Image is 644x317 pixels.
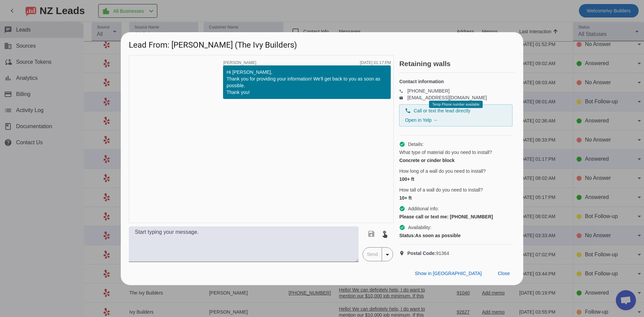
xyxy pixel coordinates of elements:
span: [PERSON_NAME] [223,61,256,65]
div: Concrete or cinder block [399,157,513,164]
a: [PHONE_NUMBER] [407,88,449,94]
mat-icon: location_on [399,251,407,256]
h2: Retaining walls [399,60,515,67]
div: 100+ ft [399,176,513,182]
mat-icon: email [399,96,407,99]
span: Availability: [408,224,431,231]
span: How tall of a wall do you need to install? [399,187,483,193]
span: 91364 [407,250,449,257]
strong: Postal Code: [407,251,436,256]
span: Additional info: [408,205,439,212]
span: Call or text the lead directly [414,107,470,114]
span: Show in [GEOGRAPHIC_DATA] [415,271,482,276]
mat-icon: check_circle [399,141,405,147]
mat-icon: check_circle [399,206,405,212]
mat-icon: check_circle [399,224,405,230]
div: As soon as possible [399,232,513,239]
span: What type of material do you need to install? [399,149,492,156]
mat-icon: touch_app [381,230,389,238]
mat-icon: arrow_drop_down [383,251,391,259]
strong: Status: [399,233,415,238]
a: [EMAIL_ADDRESS][DOMAIN_NAME] [407,95,487,100]
div: Please call or text me: [PHONE_NUMBER] [399,213,513,220]
a: Open in Yelp → [405,117,437,123]
mat-icon: phone [399,89,407,93]
div: [DATE] 01:17:PM [360,61,391,65]
span: Temp Phone number available [432,103,479,106]
h4: Contact information [399,78,513,85]
button: Show in [GEOGRAPHIC_DATA] [410,268,487,280]
button: Close [492,268,515,280]
span: Details: [408,141,424,148]
span: Close [498,271,510,276]
div: Hi [PERSON_NAME], Thank you for providing your information! We'll get back to you as soon as poss... [226,69,387,96]
div: 10+ ft [399,195,513,201]
span: How long of a wall do you need to install? [399,168,486,174]
mat-icon: phone [405,108,411,114]
h1: Lead From: [PERSON_NAME] (The Ivy Builders) [121,32,523,55]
